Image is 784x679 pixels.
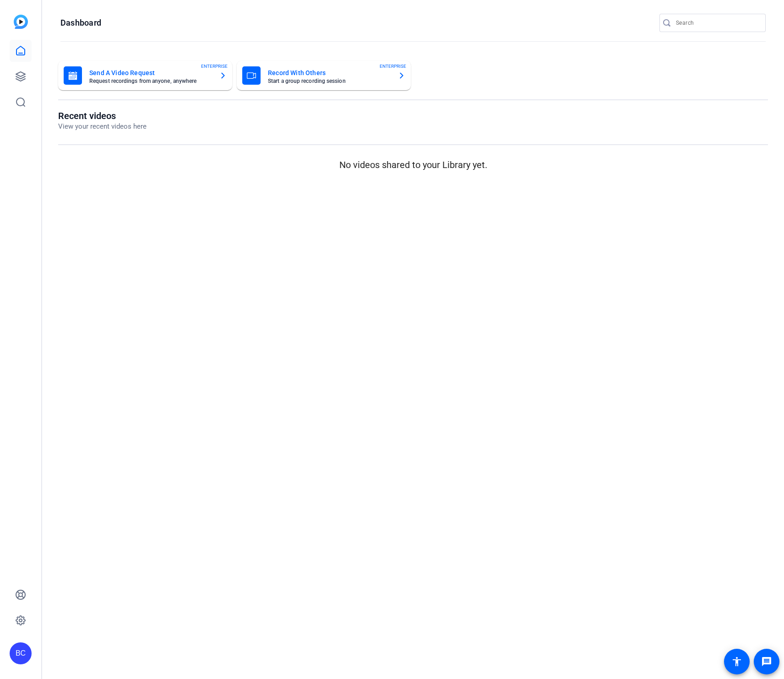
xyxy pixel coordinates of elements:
[58,61,232,90] button: Send A Video RequestRequest recordings from anyone, anywhereENTERPRISE
[380,63,406,70] span: ENTERPRISE
[731,656,742,667] mat-icon: accessibility
[58,158,768,172] p: No videos shared to your Library yet.
[201,63,228,70] span: ENTERPRISE
[89,67,212,78] mat-card-title: Send A Video Request
[268,67,391,78] mat-card-title: Record With Others
[89,78,212,84] mat-card-subtitle: Request recordings from anyone, anywhere
[14,15,28,29] img: blue-gradient.svg
[761,656,772,667] mat-icon: message
[60,17,101,28] h1: Dashboard
[268,78,391,84] mat-card-subtitle: Start a group recording session
[58,121,147,132] p: View your recent videos here
[237,61,411,90] button: Record With OthersStart a group recording sessionENTERPRISE
[10,642,32,664] div: BC
[58,110,147,121] h1: Recent videos
[676,17,758,28] input: Search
